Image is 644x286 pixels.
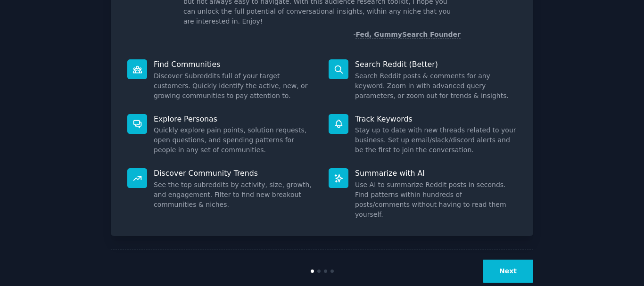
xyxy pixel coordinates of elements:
[355,59,517,69] p: Search Reddit (Better)
[483,260,533,283] button: Next
[154,59,315,69] p: Find Communities
[355,31,461,39] a: Fed, GummySearch Founder
[355,168,517,178] p: Summarize with AI
[154,168,315,178] p: Discover Community Trends
[355,180,517,220] dd: Use AI to summarize Reddit posts in seconds. Find patterns within hundreds of posts/comments with...
[355,125,517,155] dd: Stay up to date with new threads related to your business. Set up email/slack/discord alerts and ...
[154,180,315,210] dd: See the top subreddits by activity, size, growth, and engagement. Filter to find new breakout com...
[353,30,461,40] div: -
[154,125,315,155] dd: Quickly explore pain points, solution requests, open questions, and spending patterns for people ...
[154,71,315,101] dd: Discover Subreddits full of your target customers. Quickly identify the active, new, or growing c...
[355,114,517,124] p: Track Keywords
[154,114,315,124] p: Explore Personas
[355,71,517,101] dd: Search Reddit posts & comments for any keyword. Zoom in with advanced query parameters, or zoom o...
